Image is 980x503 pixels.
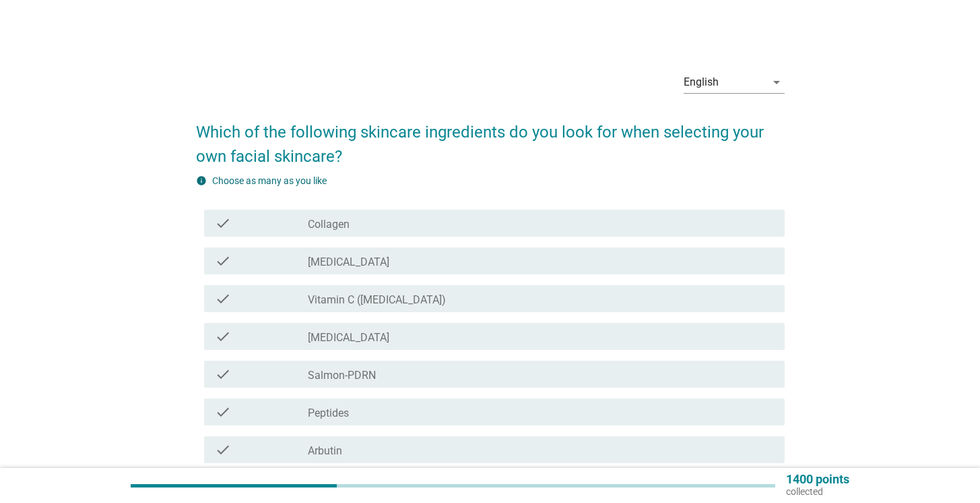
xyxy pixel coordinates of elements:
[215,442,231,458] i: check
[196,107,785,169] h2: Which of the following skincare ingredients do you look for when selecting your own facial skincare?
[215,328,231,345] i: check
[308,444,342,458] label: Arbutin
[308,407,349,420] label: Peptides
[308,256,389,269] label: [MEDICAL_DATA]
[786,485,849,498] p: collected
[215,253,231,269] i: check
[769,74,785,90] i: arrow_drop_down
[212,175,327,186] label: Choose as many as you like
[308,293,446,307] label: Vitamin C ([MEDICAL_DATA])
[196,175,207,186] i: info
[215,215,231,231] i: check
[215,366,231,382] i: check
[215,404,231,420] i: check
[215,291,231,307] i: check
[786,473,849,485] p: 1400 points
[308,331,389,345] label: [MEDICAL_DATA]
[684,76,719,88] div: English
[308,218,350,231] label: Collagen
[308,369,376,382] label: Salmon-PDRN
